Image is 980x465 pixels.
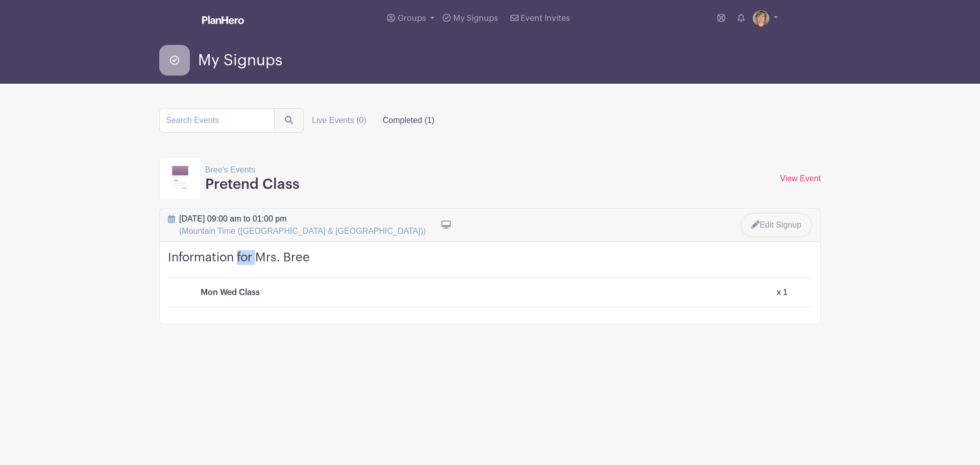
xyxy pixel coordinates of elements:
[179,213,426,237] span: [DATE] 09:00 am to 01:00 pm
[304,110,375,131] label: Live Events (0)
[453,14,498,22] span: My Signups
[202,16,244,24] img: logo_white-6c42ec7e38ccf1d336a20a19083b03d10ae64f83f12c07503d8b9e83406b4c7d.svg
[168,250,812,278] h4: Information for Mrs. Bree
[179,227,426,235] span: (Mountain Time ([GEOGRAPHIC_DATA] & [GEOGRAPHIC_DATA]))
[201,286,260,299] p: Mon Wed Class
[205,164,300,176] p: Bree's Events
[521,14,570,22] span: Event Invites
[172,166,188,191] img: template11-97b0f419cbab8ea1fd52dabbe365452ac063e65c139ff1c7c21e0a8da349fa3d.svg
[159,108,275,133] input: Search Events
[304,110,443,131] div: filters
[780,174,821,183] a: View Event
[753,10,769,27] img: jean-larson.jpg
[205,176,300,193] h3: Pretend Class
[777,286,788,299] div: x 1
[375,110,443,131] label: Completed (1)
[198,52,282,69] span: My Signups
[398,14,426,22] span: Groups
[741,213,812,237] a: Edit Signup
